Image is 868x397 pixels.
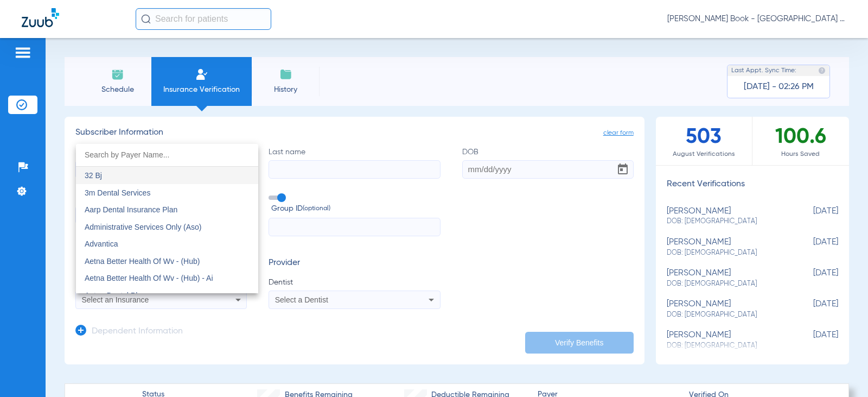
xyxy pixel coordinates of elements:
span: Administrative Services Only (Aso) [85,223,202,231]
span: Aetna Dental Plans [85,291,150,300]
span: Aarp Dental Insurance Plan [85,205,177,214]
span: 32 Bj [85,171,102,180]
input: dropdown search [76,144,258,166]
span: Advantica [85,240,118,248]
span: Aetna Better Health Of Wv - (Hub) - Ai [85,274,213,282]
span: Aetna Better Health Of Wv - (Hub) [85,257,200,266]
span: 3m Dental Services [85,188,150,197]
